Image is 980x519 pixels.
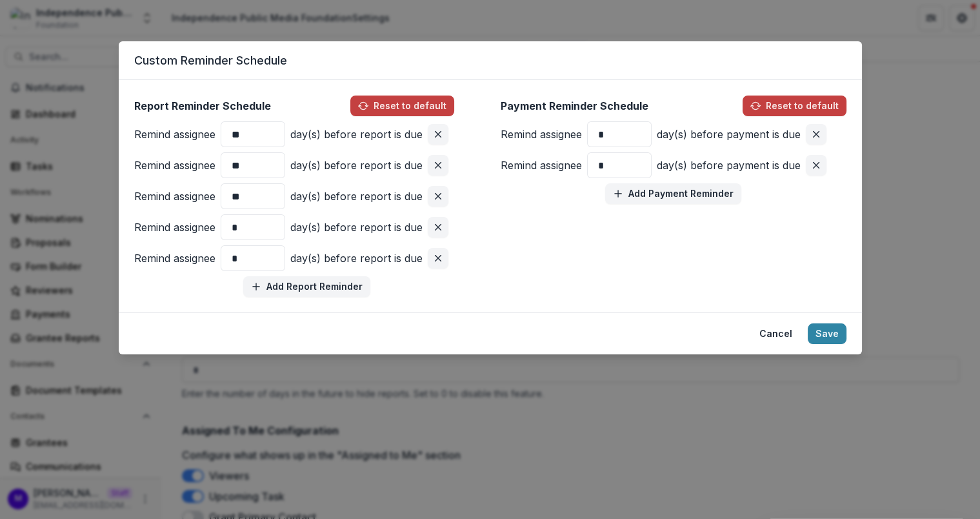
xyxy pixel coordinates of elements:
[501,127,582,142] p: Remind assignee
[134,127,215,142] p: Remind assignee
[743,96,846,116] button: Reset to default
[290,188,423,204] p: day(s) before report is due
[428,186,448,207] button: Remove pair
[428,217,448,238] button: Remove pair
[501,98,648,114] p: Payment Reminder Schedule
[428,124,448,145] button: Remove pair
[290,219,423,235] p: day(s) before report is due
[806,155,826,176] button: Remove pair
[501,158,582,173] p: Remind assignee
[657,158,801,173] p: day(s) before payment is due
[134,98,271,114] p: Report Reminder Schedule
[752,323,800,344] button: Cancel
[290,250,423,266] p: day(s) before report is due
[119,41,862,80] header: Custom Reminder Schedule
[290,158,423,173] p: day(s) before report is due
[808,323,846,344] button: Save
[290,127,423,142] p: day(s) before report is due
[134,219,215,235] p: Remind assignee
[243,276,370,297] button: Add Report Reminder
[350,96,454,116] button: Reset to default
[134,158,215,173] p: Remind assignee
[806,124,826,145] button: Remove pair
[134,250,215,266] p: Remind assignee
[134,188,215,204] p: Remind assignee
[428,155,448,176] button: Remove pair
[428,248,448,269] button: Remove pair
[657,127,801,142] p: day(s) before payment is due
[605,183,741,204] button: Add Payment Reminder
